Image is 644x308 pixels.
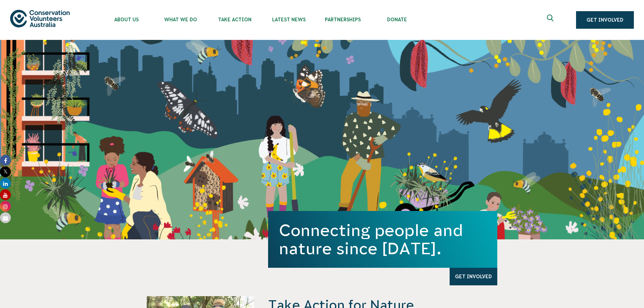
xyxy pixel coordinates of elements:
[543,12,559,28] button: Expand search box Close search box
[262,17,316,22] span: Latest News
[450,268,497,285] a: Get Involved
[99,17,153,22] span: About Us
[547,15,555,25] span: Expand search box
[279,221,486,258] h1: Connecting people and nature since [DATE].
[208,17,262,22] span: Take Action
[576,11,634,29] a: Get Involved
[370,17,424,22] span: Donate
[316,17,370,22] span: Partnerships
[153,17,208,22] span: What We Do
[10,10,70,27] img: logo.svg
